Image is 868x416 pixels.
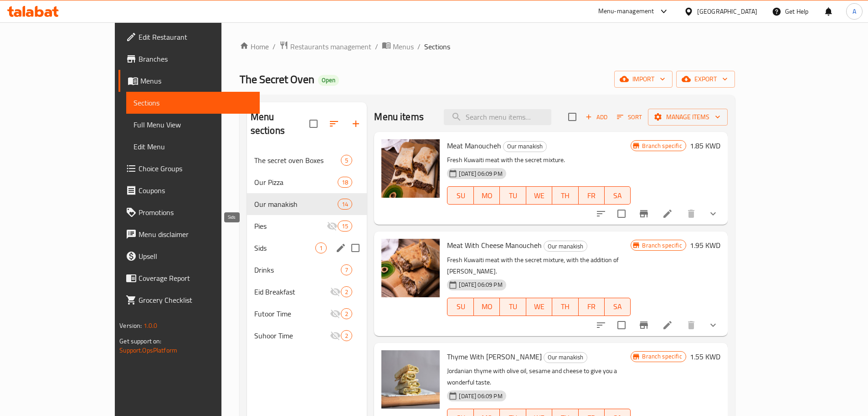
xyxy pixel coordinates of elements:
[118,48,260,70] a: Branches
[611,110,648,124] span: Sort items
[341,286,352,297] div: items
[330,308,341,319] svg: Inactive section
[447,139,501,153] span: Meat Manoucheh
[341,266,352,274] span: 7
[708,208,719,219] svg: Show Choices
[381,239,440,297] img: Meat With Cheese Manoucheh
[447,238,542,252] span: Meat With Cheese Manoucheh
[556,300,575,313] span: TH
[374,110,424,124] h2: Menu items
[478,300,496,313] span: MO
[134,97,252,108] span: Sections
[582,300,601,313] span: FR
[247,146,367,350] nav: Menu sections
[341,310,352,318] span: 2
[126,136,260,158] a: Edit Menu
[680,314,702,336] button: delete
[118,70,260,92] a: Menus
[254,221,327,232] span: Pies
[455,392,506,400] span: [DATE] 06:09 PM
[544,241,587,252] span: Our manakish
[118,201,260,223] a: Promotions
[417,41,421,52] li: /
[254,308,330,319] span: Futoor Time
[455,280,506,289] span: [DATE] 06:09 PM
[702,314,724,336] button: show more
[582,189,601,202] span: FR
[139,185,252,196] span: Coupons
[500,298,526,316] button: TU
[254,177,338,188] div: Our Pizza
[615,110,644,124] button: Sort
[853,6,856,16] span: A
[598,6,654,17] div: Menu-management
[338,221,352,232] div: items
[612,316,631,335] span: Select to update
[118,267,260,289] a: Coverage Report
[139,295,252,305] span: Grocery Checklist
[279,41,371,53] a: Restaurants management
[608,189,627,202] span: SA
[530,189,549,202] span: WE
[254,286,330,297] span: Eid Breakfast
[447,350,542,363] span: Thyme With [PERSON_NAME]
[690,139,720,152] h6: 1.85 KWD
[605,186,631,205] button: SA
[503,189,522,202] span: TU
[447,254,631,277] p: Fresh Kuwaiti meat with the secret mixture, with the addition of [PERSON_NAME].
[451,300,470,313] span: SU
[662,320,673,331] a: Edit menu item
[254,155,341,166] span: The secret oven Boxes
[382,41,414,53] a: Menus
[697,6,757,16] div: [GEOGRAPHIC_DATA]
[584,112,609,122] span: Add
[526,186,552,205] button: WE
[254,264,341,275] div: Drinks
[139,163,252,174] span: Choice Groups
[315,242,327,253] div: items
[702,203,724,225] button: show more
[334,241,348,255] button: edit
[621,74,665,85] span: import
[139,207,252,218] span: Promotions
[544,241,587,252] div: Our manakish
[338,178,352,187] span: 18
[447,186,473,205] button: SU
[323,113,345,135] span: Sort sections
[139,273,252,284] span: Coverage Report
[119,335,161,347] span: Get support on:
[254,242,316,253] span: Sids
[318,75,339,86] div: Open
[338,200,352,209] span: 14
[118,179,260,201] a: Coupons
[118,26,260,48] a: Edit Restaurant
[582,110,611,124] button: Add
[455,169,506,178] span: [DATE] 06:09 PM
[139,53,252,64] span: Branches
[683,74,728,85] span: export
[655,111,720,123] span: Manage items
[247,193,367,215] div: Our manakish14
[247,303,367,325] div: Futoor Time2
[254,330,330,341] span: Suhoor Time
[563,107,582,126] span: Select section
[503,300,522,313] span: TU
[500,186,526,205] button: TU
[341,332,352,340] span: 2
[590,314,612,336] button: sort-choices
[240,41,735,53] nav: breadcrumb
[530,300,549,313] span: WE
[638,142,685,150] span: Branch specific
[503,141,547,152] div: Our manakish
[118,158,260,179] a: Choice Groups
[544,352,587,363] div: Our manakish
[341,155,352,166] div: items
[247,325,367,347] div: Suhoor Time2
[638,241,685,250] span: Branch specific
[617,112,642,122] span: Sort
[556,189,575,202] span: TH
[582,110,611,124] span: Add item
[119,320,142,332] span: Version:
[478,189,496,202] span: MO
